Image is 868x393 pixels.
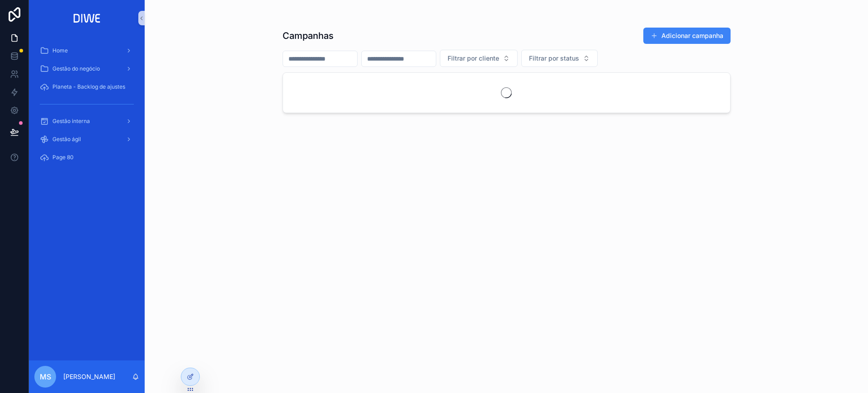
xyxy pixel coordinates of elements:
span: Home [52,47,68,54]
img: App logo [71,11,104,25]
button: Select Button [440,50,518,67]
span: Gestão ágil [52,136,81,143]
span: MS [40,371,51,382]
a: Gestão ágil [34,131,139,147]
a: Home [34,43,139,59]
a: Page 80 [34,149,139,166]
a: Gestão interna [34,113,139,129]
span: Page 80 [52,154,74,161]
span: Gestão do negócio [52,65,100,72]
a: Gestão do negócio [34,61,139,77]
span: Filtrar por status [529,54,579,63]
span: Gestão interna [52,118,90,125]
span: Planeta - Backlog de ajustes [52,83,125,90]
button: Adicionar campanha [643,28,731,44]
p: [PERSON_NAME] [63,372,115,381]
h1: Campanhas [283,29,334,42]
a: Planeta - Backlog de ajustes [34,79,139,95]
span: Filtrar por cliente [448,54,499,63]
button: Select Button [521,50,598,67]
div: scrollable content [29,36,145,177]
